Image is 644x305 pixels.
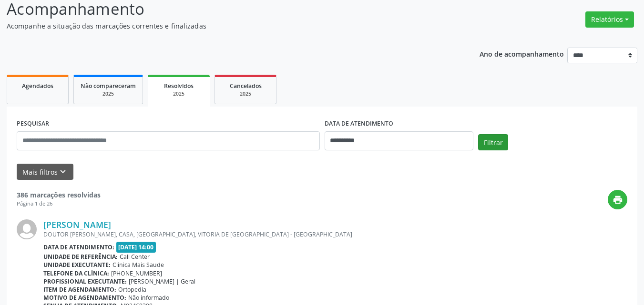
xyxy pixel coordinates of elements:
[81,90,136,98] div: 2025
[120,253,150,261] span: Call Center
[325,117,393,131] label: DATA DE ATENDIMENTO
[230,82,262,90] span: Cancelados
[58,167,68,177] i: keyboard_arrow_down
[43,261,111,269] b: Unidade executante:
[43,277,127,285] b: Profissional executante:
[585,11,634,28] button: Relatórios
[17,200,101,208] div: Página 1 de 26
[43,285,116,294] b: Item de agendamento:
[43,230,627,238] div: DOUTOR [PERSON_NAME], CASA, [GEOGRAPHIC_DATA], VITORIA DE [GEOGRAPHIC_DATA] - [GEOGRAPHIC_DATA]
[480,48,564,59] p: Ano de acompanhamento
[118,285,146,294] span: Ortopedia
[154,90,203,98] div: 2025
[43,243,114,251] b: Data de atendimento:
[7,21,448,31] p: Acompanhe a situação das marcações correntes e finalizadas
[128,294,169,302] span: Não informado
[43,294,126,302] b: Motivo de agendamento:
[43,269,109,277] b: Telefone da clínica:
[22,82,53,90] span: Agendados
[164,82,194,90] span: Resolvidos
[478,134,508,150] button: Filtrar
[17,190,101,199] strong: 386 marcações resolvidas
[43,253,118,261] b: Unidade de referência:
[17,117,49,131] label: PESQUISAR
[17,164,73,180] button: Mais filtroskeyboard_arrow_down
[17,219,37,239] img: img
[222,90,269,98] div: 2025
[613,195,623,205] i: print
[116,242,156,253] span: [DATE] 14:00
[129,277,195,285] span: [PERSON_NAME] | Geral
[43,219,111,230] a: [PERSON_NAME]
[81,82,136,90] span: Não compareceram
[111,269,162,277] span: [PHONE_NUMBER]
[608,190,627,209] button: print
[112,261,164,269] span: Clinica Mais Saude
